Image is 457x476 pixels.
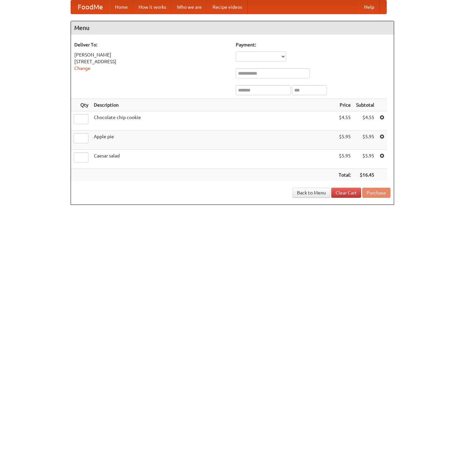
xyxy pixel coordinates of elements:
[331,188,361,198] a: Clear Cart
[236,41,390,48] h5: Payment:
[362,188,390,198] button: Purchase
[91,99,336,111] th: Description
[207,0,247,14] a: Recipe videos
[353,169,377,181] th: $16.45
[293,188,330,198] a: Back to Menu
[71,21,394,35] h4: Menu
[353,131,377,150] td: $5.95
[336,131,353,150] td: $5.95
[336,111,353,131] td: $4.55
[74,51,229,58] div: [PERSON_NAME]
[91,150,336,169] td: Caesar salad
[91,131,336,150] td: Apple pie
[74,66,90,71] a: Change
[336,169,353,181] th: Total:
[133,0,172,14] a: How it works
[172,0,207,14] a: Who we are
[353,99,377,111] th: Subtotal
[110,0,133,14] a: Home
[336,150,353,169] td: $5.95
[359,0,380,14] a: Help
[71,0,110,14] a: FoodMe
[91,111,336,131] td: Chocolate chip cookie
[71,99,91,111] th: Qty
[336,99,353,111] th: Price
[353,111,377,131] td: $4.55
[74,41,229,48] h5: Deliver To:
[353,150,377,169] td: $5.95
[74,58,229,65] div: [STREET_ADDRESS]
